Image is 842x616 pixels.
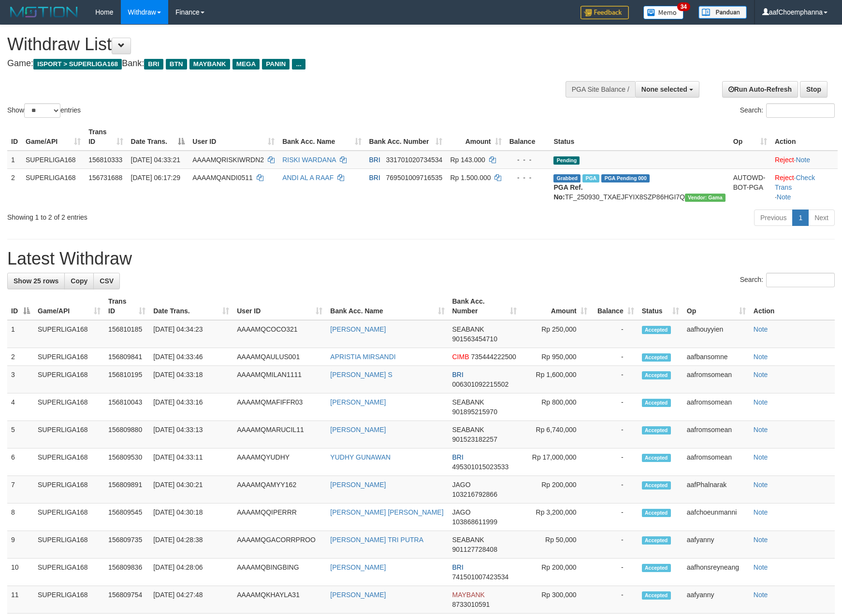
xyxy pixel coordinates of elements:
span: Accepted [642,399,671,407]
td: aafromsomean [683,366,750,393]
th: Date Trans.: activate to sort column descending [127,123,189,151]
img: MOTION_logo.png [7,5,81,19]
input: Search: [766,103,835,118]
th: Op: activate to sort column ascending [683,293,750,320]
input: Search: [766,273,835,287]
span: SEABANK [452,536,484,544]
a: Next [808,210,835,226]
img: panduan.png [698,6,747,19]
span: CIMB [452,353,469,361]
td: - [591,531,638,559]
td: - [591,366,638,393]
img: Button%20Memo.svg [643,6,684,19]
td: 9 [7,531,34,559]
span: BRI [369,156,380,164]
label: Show entries [7,103,81,118]
div: PGA Site Balance / [566,81,635,98]
td: AAAAMQKHAYLA31 [233,586,326,614]
span: Accepted [642,509,671,517]
a: [PERSON_NAME] [330,398,386,406]
td: 10 [7,559,34,586]
a: [PERSON_NAME] TRI PUTRA [330,536,423,544]
td: 156809754 [104,586,149,614]
td: 5 [7,421,34,448]
td: [DATE] 04:30:18 [149,504,233,531]
th: Amount: activate to sort column ascending [521,293,591,320]
span: Accepted [642,536,671,545]
td: [DATE] 04:33:13 [149,421,233,448]
a: [PERSON_NAME] [PERSON_NAME] [330,508,443,516]
td: Rp 1,600,000 [521,366,591,393]
span: PGA Pending [601,174,650,182]
span: Accepted [642,591,671,600]
a: Check Trans [775,174,815,191]
span: Copy 901563454710 to clipboard [452,335,497,343]
a: Note [796,156,810,164]
td: - [591,476,638,504]
th: Amount: activate to sort column ascending [446,123,505,151]
td: 6 [7,448,34,476]
a: Note [754,371,768,378]
span: AAAAMQANDI0511 [192,174,253,182]
a: 1 [792,210,809,226]
a: Stop [800,81,827,98]
td: 11 [7,586,34,614]
a: [PERSON_NAME] [330,481,386,489]
th: Game/API: activate to sort column ascending [34,293,104,320]
td: 156809891 [104,476,149,504]
th: Action [771,123,838,151]
td: TF_250930_TXAEJFYIX8SZP86HGI7Q [550,168,729,206]
span: Copy 006301092215502 to clipboard [452,380,509,388]
td: 3 [7,366,34,393]
a: [PERSON_NAME] S [330,371,392,378]
td: - [591,393,638,421]
span: ISPORT > SUPERLIGA168 [33,59,122,70]
td: AAAAMQAMYY162 [233,476,326,504]
div: - - - [509,155,546,165]
img: Feedback.jpg [581,6,629,19]
td: - [591,586,638,614]
th: Bank Acc. Number: activate to sort column ascending [365,123,447,151]
a: Note [777,193,791,201]
td: 156809836 [104,559,149,586]
a: APRISTIA MIRSANDI [330,353,395,361]
a: CSV [93,273,120,289]
span: SEABANK [452,398,484,406]
th: Bank Acc. Number: activate to sort column ascending [449,293,521,320]
td: AUTOWD-BOT-PGA [729,168,771,206]
a: Reject [775,174,794,182]
span: PANIN [262,59,290,70]
span: MAYBANK [189,59,230,70]
span: JAGO [452,508,471,516]
a: Note [754,398,768,406]
span: MAYBANK [452,591,485,599]
td: - [591,504,638,531]
span: Copy 103216792866 to clipboard [452,490,497,498]
th: Trans ID: activate to sort column ascending [85,123,127,151]
a: Copy [64,273,94,289]
span: Copy 901895215970 to clipboard [452,408,497,416]
span: Accepted [642,564,671,572]
td: 156810195 [104,366,149,393]
td: 4 [7,393,34,421]
td: SUPERLIGA168 [34,504,104,531]
span: 156731688 [88,174,122,182]
td: [DATE] 04:30:21 [149,476,233,504]
td: aafPhalnarak [683,476,750,504]
a: [PERSON_NAME] [330,591,386,599]
span: Copy 735444222500 to clipboard [471,353,516,361]
a: Note [754,426,768,434]
span: Vendor URL: https://trx31.1velocity.biz [685,194,726,202]
td: [DATE] 04:33:11 [149,448,233,476]
td: Rp 950,000 [521,348,591,366]
th: Action [750,293,835,320]
td: 8 [7,504,34,531]
span: AAAAMQRISKIWRDN2 [192,156,264,164]
td: 156810043 [104,393,149,421]
span: 34 [677,2,690,11]
label: Search: [740,273,835,287]
a: YUDHY GUNAWAN [330,453,391,461]
a: Note [754,536,768,544]
td: 156809545 [104,504,149,531]
b: PGA Ref. No: [553,183,582,201]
